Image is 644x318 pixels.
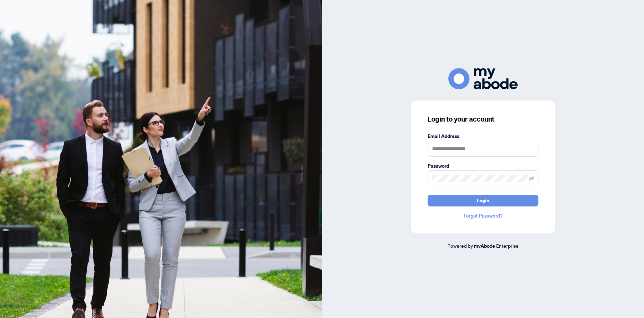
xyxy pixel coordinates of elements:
label: Password [428,162,538,170]
span: Login [477,195,489,206]
span: eye-invisible [529,176,534,181]
h3: Login to your account [428,114,538,124]
button: Login [428,195,538,206]
label: Email Address [428,132,538,140]
span: Enterprise [496,242,519,249]
span: Powered by [447,242,473,249]
a: myAbode [474,242,495,250]
a: Forgot Password? [428,212,538,220]
img: ma-logo [448,68,518,89]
